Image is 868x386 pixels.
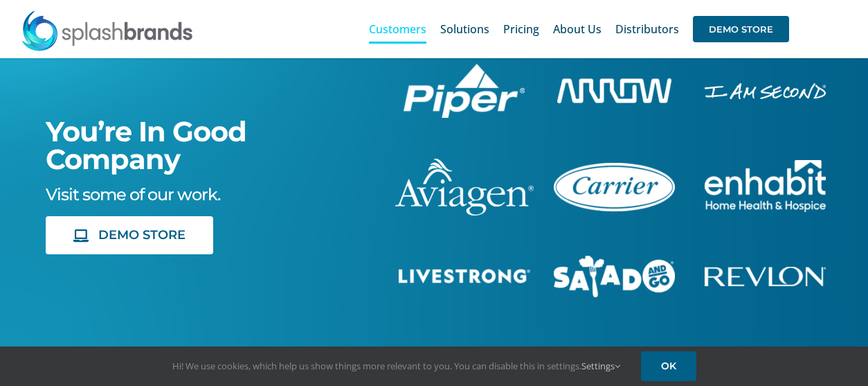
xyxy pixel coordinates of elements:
[557,78,671,103] img: Arrow Store
[404,64,525,118] img: Piper Pilot Ship
[98,228,186,243] span: DEMO STORE
[21,10,194,51] img: SplashBrands.com Logo
[615,24,679,35] span: Distributors
[369,7,789,51] nav: Main Menu Sticky
[705,83,826,99] img: I Am Second Store
[705,267,826,286] img: Revlon
[705,81,826,96] a: enhabit-stacked-white
[399,269,530,283] img: Livestrong Store
[615,7,679,51] a: Distributors
[554,163,675,211] img: Carrier Brand Store
[172,360,620,372] span: Hi! We use cookies, which help us show things more relevant to you. You can disable this in setti...
[581,360,620,372] a: Settings
[440,24,489,35] span: Solutions
[557,76,671,91] a: arrow-white
[554,254,675,269] a: sng-1C
[693,7,789,51] a: DEMO STORE
[705,160,826,211] img: Enhabit Gear Store
[395,159,534,216] img: aviagen-1C
[46,114,246,176] span: You’re In Good Company
[399,267,530,282] a: livestrong-5E-website
[641,351,696,381] a: OK
[404,62,525,77] a: piper-White
[705,265,826,280] a: revlon-flat-white
[369,24,426,35] span: Customers
[46,216,213,254] a: DEMO STORE
[554,256,675,297] img: Salad And Go Store
[693,16,789,42] span: DEMO STORE
[705,158,826,173] a: enhabit-stacked-white
[553,24,602,35] span: About Us
[369,7,426,51] a: Customers
[46,184,220,204] span: Visit some of our work.
[503,24,539,35] span: Pricing
[503,7,539,51] a: Pricing
[554,161,675,176] a: carrier-1B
